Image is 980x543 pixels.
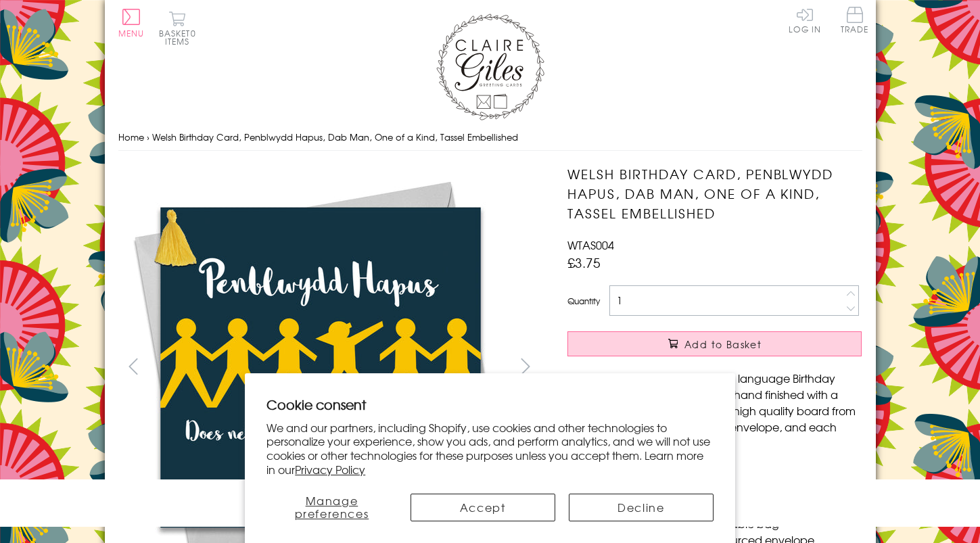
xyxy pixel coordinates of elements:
[295,492,369,521] span: Manage preferences
[118,27,145,39] span: Menu
[436,14,544,120] img: Claire Giles Greetings Cards
[295,461,365,477] a: Privacy Policy
[567,164,862,222] h1: Welsh Birthday Card, Penblwydd Hapus, Dab Man, One of a Kind, Tassel Embellished
[165,27,196,47] span: 0 items
[159,11,196,45] button: Basket0 items
[567,370,862,451] p: A wonderful bright vibrant Welsh language Birthday card, with colourful images and hand finished ...
[266,395,714,414] h2: Cookie consent
[118,131,144,143] a: Home
[118,351,149,381] button: prev
[147,131,149,143] span: ›
[841,7,869,36] a: Trade
[266,421,714,477] p: We and our partners, including Shopify, use cookies and other technologies to personalize your ex...
[510,351,540,381] button: next
[152,131,518,143] span: Welsh Birthday Card, Penblwydd Hapus, Dab Man, One of a Kind, Tassel Embellished
[567,237,614,253] span: WTAS004
[567,331,862,356] button: Add to Basket
[789,7,821,33] a: Log In
[266,494,396,521] button: Manage preferences
[841,7,869,33] span: Trade
[567,295,600,307] label: Quantity
[567,253,601,272] span: £3.75
[118,124,862,151] nav: breadcrumbs
[569,494,714,521] button: Decline
[411,494,555,521] button: Accept
[118,9,145,37] button: Menu
[684,337,762,351] span: Add to Basket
